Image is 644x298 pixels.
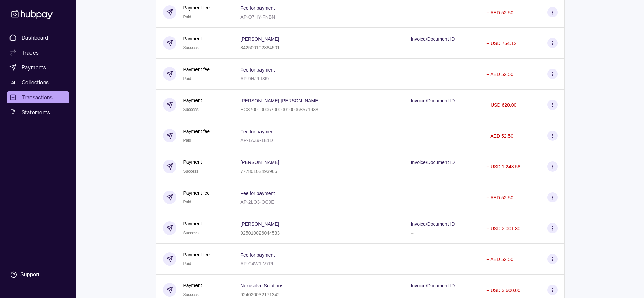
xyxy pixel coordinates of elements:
[240,292,280,297] p: 924020032171342
[22,108,50,116] span: Statements
[411,36,455,42] p: Invoice/Document ID
[240,261,274,266] p: AP-C4W1-V7PL
[411,160,455,165] p: Invoice/Document ID
[183,138,191,143] span: Paid
[22,34,48,42] span: Dashboard
[20,271,39,278] div: Support
[183,76,191,81] span: Paid
[486,164,520,170] p: − USD 1,248.58
[7,91,69,103] a: Transactions
[240,5,275,11] p: Fee for payment
[486,10,513,15] p: − AED 52.50
[240,168,277,174] p: 77780103493966
[486,226,520,231] p: − USD 2,001.80
[411,292,413,297] p: –
[183,66,210,73] p: Payment fee
[183,251,210,258] p: Payment fee
[22,48,39,57] span: Trades
[183,107,199,112] span: Success
[183,292,199,297] span: Success
[183,97,202,104] p: Payment
[240,138,273,143] p: AP-1AZ9-1E1D
[486,133,513,139] p: − AED 52.50
[183,15,191,19] span: Paid
[240,36,279,42] p: [PERSON_NAME]
[183,220,202,227] p: Payment
[183,158,202,166] p: Payment
[486,195,513,200] p: − AED 52.50
[183,231,199,235] span: Success
[240,221,279,227] p: [PERSON_NAME]
[411,98,455,103] p: Invoice/Document ID
[240,199,274,205] p: AP-2LO3-OC9E
[411,168,413,174] p: –
[486,287,520,293] p: − USD 3,600.00
[22,63,46,72] span: Payments
[486,41,516,46] p: − USD 764.12
[7,267,69,282] a: Support
[183,261,191,266] span: Paid
[411,107,413,112] p: –
[183,35,202,42] p: Payment
[240,45,280,51] p: 842500102884501
[183,45,199,50] span: Success
[22,93,53,101] span: Transactions
[22,78,49,86] span: Collections
[7,46,69,59] a: Trades
[183,189,210,197] p: Payment fee
[411,221,455,227] p: Invoice/Document ID
[7,32,69,44] a: Dashboard
[7,106,69,118] a: Statements
[183,200,191,204] span: Paid
[240,283,283,289] p: Nexusolve Solutions
[486,257,513,262] p: − AED 52.50
[183,282,202,289] p: Payment
[240,160,279,165] p: [PERSON_NAME]
[240,230,280,236] p: 925010026044533
[240,14,275,20] p: AP-O7HY-FNBN
[411,230,413,236] p: –
[7,61,69,74] a: Payments
[411,283,455,289] p: Invoice/Document ID
[240,191,275,196] p: Fee for payment
[240,98,319,103] p: [PERSON_NAME] [PERSON_NAME]
[411,45,413,51] p: –
[240,129,275,134] p: Fee for payment
[240,67,275,73] p: Fee for payment
[183,4,210,12] p: Payment fee
[486,72,513,77] p: − AED 52.50
[486,102,516,108] p: − USD 620.00
[7,76,69,88] a: Collections
[183,169,199,174] span: Success
[240,107,318,112] p: EG870010006700000100068571938
[240,76,269,81] p: AP-9HJ9-I3I9
[183,127,210,135] p: Payment fee
[240,252,275,258] p: Fee for payment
